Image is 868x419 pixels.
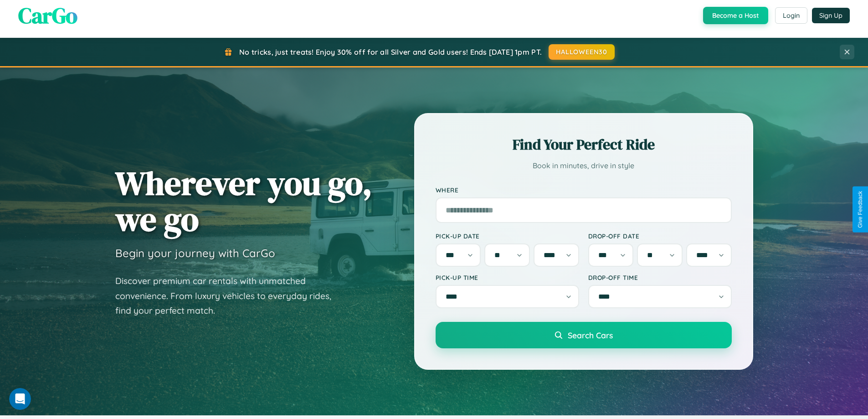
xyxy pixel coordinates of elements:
iframe: Intercom live chat [9,388,31,410]
p: Book in minutes, drive in style [436,159,732,172]
h1: Wherever you go, we go [115,165,372,237]
button: HALLOWEEN30 [549,44,615,60]
label: Where [436,186,732,194]
p: Discover premium car rentals with unmatched convenience. From luxury vehicles to everyday rides, ... [115,274,343,318]
button: Sign Up [812,8,850,23]
span: No tricks, just treats! Enjoy 30% off for all Silver and Gold users! Ends [DATE] 1pm PT. [239,47,542,57]
button: Search Cars [436,322,732,348]
label: Pick-up Date [436,232,579,240]
span: CarGo [18,0,77,31]
h3: Begin your journey with CarGo [115,246,275,260]
label: Drop-off Date [588,232,732,240]
div: Give Feedback [857,191,863,228]
button: Login [775,7,807,24]
label: Drop-off Time [588,274,732,281]
label: Pick-up Time [436,274,579,281]
span: Search Cars [568,330,613,340]
h2: Find Your Perfect Ride [436,134,732,155]
button: Become a Host [703,7,768,24]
